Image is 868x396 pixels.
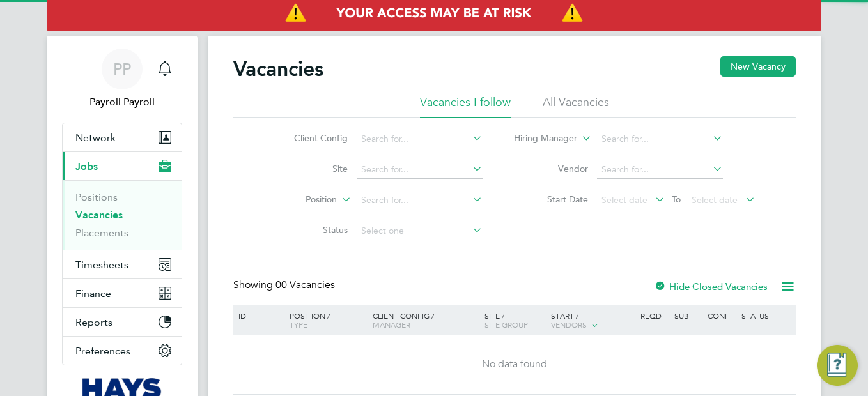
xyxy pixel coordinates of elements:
[637,305,670,326] div: Reqd
[357,130,483,148] input: Search for...
[75,259,128,271] span: Timesheets
[671,305,704,326] div: Sub
[280,305,369,335] div: Position /
[704,305,738,326] div: Conf
[601,194,647,206] span: Select date
[817,345,858,386] button: Engage Resource Center
[62,49,182,110] a: PPPayroll Payroll
[233,56,323,82] h2: Vacancies
[62,95,182,110] span: Payroll Payroll
[75,209,123,221] a: Vacancies
[738,305,794,326] div: Status
[504,132,577,145] label: Hiring Manager
[515,163,588,174] label: Vendor
[63,123,182,151] button: Network
[420,95,511,118] li: Vacancies I follow
[63,279,182,307] button: Finance
[63,308,182,336] button: Reports
[357,161,483,179] input: Search for...
[597,161,723,179] input: Search for...
[63,337,182,365] button: Preferences
[369,305,481,335] div: Client Config /
[357,222,483,240] input: Select one
[274,132,348,144] label: Client Config
[75,227,128,239] a: Placements
[692,194,738,206] span: Select date
[63,180,182,250] div: Jobs
[654,280,768,293] label: Hide Closed Vacancies
[548,305,637,337] div: Start /
[274,163,348,174] label: Site
[113,61,131,77] span: PP
[63,152,182,180] button: Jobs
[720,56,796,77] button: New Vacancy
[75,132,116,144] span: Network
[75,316,112,328] span: Reports
[290,319,307,330] span: Type
[373,319,410,330] span: Manager
[357,192,483,209] input: Search for...
[484,319,528,330] span: Site Group
[75,160,98,172] span: Jobs
[263,194,337,206] label: Position
[597,130,723,148] input: Search for...
[543,95,609,118] li: All Vacancies
[551,319,587,330] span: Vendors
[275,278,335,291] span: 00 Vacancies
[668,191,685,208] span: To
[233,278,337,292] div: Showing
[235,305,280,326] div: ID
[75,287,111,300] span: Finance
[515,194,588,205] label: Start Date
[235,358,794,371] div: No data found
[75,345,130,357] span: Preferences
[75,191,118,203] a: Positions
[481,305,548,335] div: Site /
[63,250,182,278] button: Timesheets
[274,224,348,236] label: Status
